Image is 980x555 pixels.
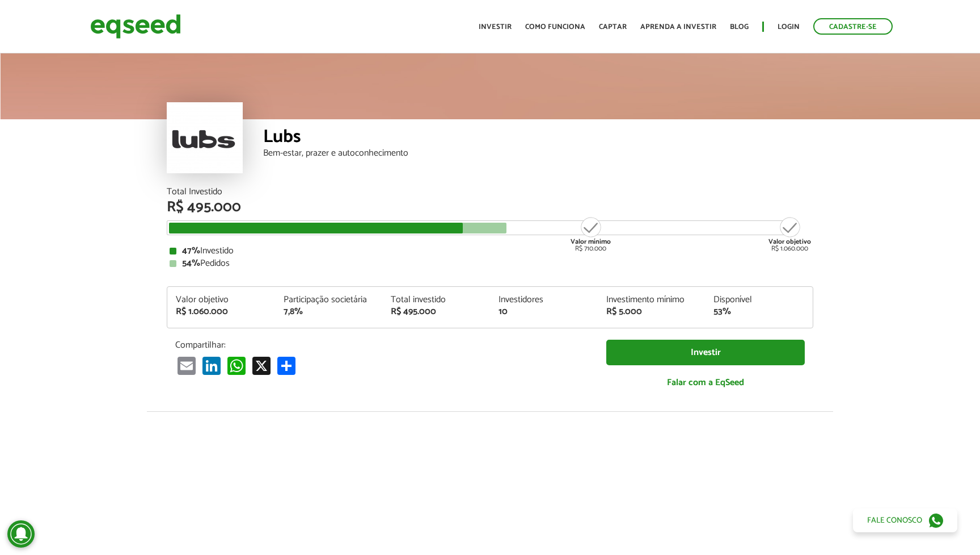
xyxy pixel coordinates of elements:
div: Valor objetivo [176,295,267,304]
a: Como funciona [525,23,585,31]
div: Pedidos [170,259,810,268]
a: Investir [606,340,805,365]
div: 7,8% [284,307,374,316]
a: WhatsApp [225,356,248,375]
a: Investir [479,23,512,31]
a: LinkedIn [200,356,223,375]
div: Investido [170,247,810,256]
a: Falar com a EqSeed [606,371,805,394]
strong: 47% [182,243,200,258]
a: Blog [730,23,749,31]
div: 10 [499,307,589,316]
p: Compartilhar: [175,340,589,350]
a: Fale conosco [853,508,957,532]
div: Bem-estar, prazer e autoconhecimento [263,149,813,158]
strong: 54% [182,256,200,271]
div: R$ 1.060.000 [768,216,811,252]
div: Participação societária [284,295,374,304]
div: Lubs [263,128,813,149]
a: Share [275,356,298,375]
div: Total Investido [167,187,813,197]
div: R$ 495.000 [167,200,813,215]
div: Investimento mínimo [606,295,697,304]
div: R$ 710.000 [569,216,612,252]
div: R$ 495.000 [391,307,481,316]
div: R$ 1.060.000 [176,307,267,316]
img: EqSeed [90,11,181,41]
div: R$ 5.000 [606,307,697,316]
div: 53% [713,307,804,316]
a: Email [175,356,198,375]
a: Login [778,23,800,31]
a: Aprenda a investir [640,23,716,31]
strong: Valor objetivo [768,236,811,247]
a: Captar [599,23,627,31]
strong: Valor mínimo [571,236,611,247]
a: Cadastre-se [813,18,893,35]
div: Investidores [499,295,589,304]
div: Total investido [391,295,481,304]
div: Disponível [713,295,804,304]
a: X [250,356,273,375]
